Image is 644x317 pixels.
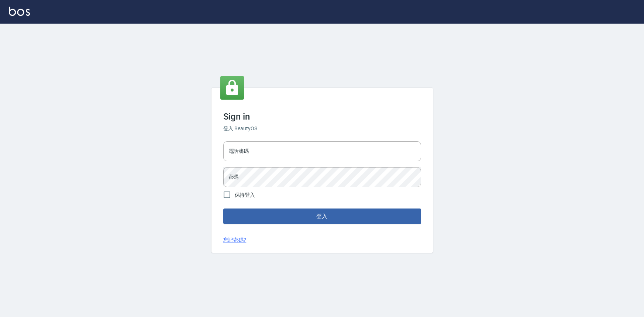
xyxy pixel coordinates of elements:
button: 登入 [223,209,421,224]
h6: 登入 BeautyOS [223,125,421,132]
h3: Sign in [223,111,421,122]
img: Logo [9,7,30,16]
span: 保持登入 [235,191,255,199]
a: 忘記密碼? [223,236,247,244]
